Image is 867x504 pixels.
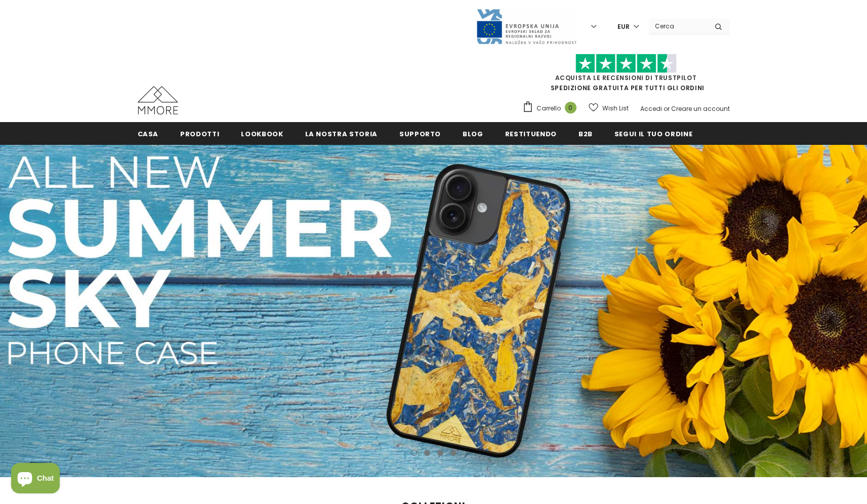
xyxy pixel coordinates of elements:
[180,122,219,145] a: Prodotti
[399,129,441,139] span: supporto
[589,99,629,117] a: Wish List
[450,450,457,456] button: 4
[138,129,159,139] span: Casa
[241,129,283,139] span: Lookbook
[555,73,697,82] a: Acquista le recensioni di TrustPilot
[505,122,557,145] a: Restituendo
[536,103,561,113] span: Carrello
[463,122,483,145] a: Blog
[8,463,63,496] inbox-online-store-chat: Shopify online store chat
[476,22,577,30] a: Javni Razpis
[463,129,483,139] span: Blog
[305,129,378,139] span: La nostra storia
[399,122,441,145] a: supporto
[614,122,692,145] a: Segui il tuo ordine
[411,450,417,456] button: 1
[180,129,219,139] span: Prodotti
[522,58,730,92] span: SPEDIZIONE GRATUITA PER TUTTI GLI ORDINI
[437,450,443,456] button: 3
[476,8,577,45] img: Javni Razpis
[671,104,730,113] a: Creare un account
[602,103,629,113] span: Wish List
[241,122,283,145] a: Lookbook
[617,22,630,32] span: EUR
[664,104,670,113] span: or
[305,122,378,145] a: La nostra storia
[579,122,593,145] a: B2B
[565,102,576,113] span: 0
[614,129,692,139] span: Segui il tuo ordine
[424,450,430,456] button: 2
[138,86,178,114] img: Casi MMORE
[522,101,582,116] a: Carrello 0
[579,129,593,139] span: B2B
[575,54,677,73] img: Fidati di Pilot Stars
[505,129,557,139] span: Restituendo
[649,19,707,33] input: Search Site
[640,104,662,113] a: Accedi
[138,122,159,145] a: Casa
